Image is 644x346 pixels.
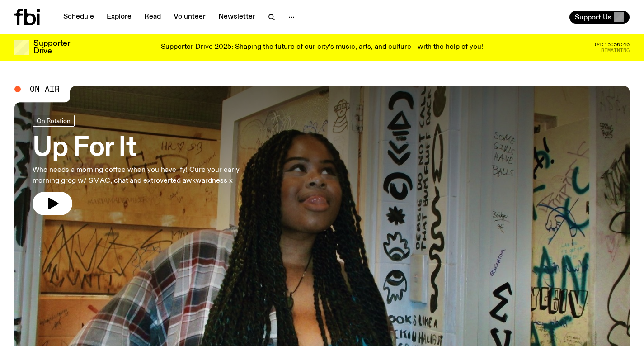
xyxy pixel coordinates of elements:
[569,11,630,24] button: Support Us
[161,43,483,52] p: Supporter Drive 2025: Shaping the future of our city’s music, arts, and culture - with the help o...
[601,48,630,53] span: Remaining
[30,85,60,93] span: On Air
[595,42,630,47] span: 04:15:56:46
[575,13,611,21] span: Support Us
[101,11,137,24] a: Explore
[33,115,264,215] a: Up For ItWho needs a morning coffee when you have Ify! Cure your early morning grog w/ SMAC, chat...
[139,11,166,24] a: Read
[33,40,70,55] h3: Supporter Drive
[33,136,264,161] h3: Up For It
[213,11,261,24] a: Newsletter
[33,165,264,186] p: Who needs a morning coffee when you have Ify! Cure your early morning grog w/ SMAC, chat and extr...
[37,117,71,124] span: On Rotation
[168,11,211,24] a: Volunteer
[58,11,99,24] a: Schedule
[33,115,75,127] a: On Rotation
